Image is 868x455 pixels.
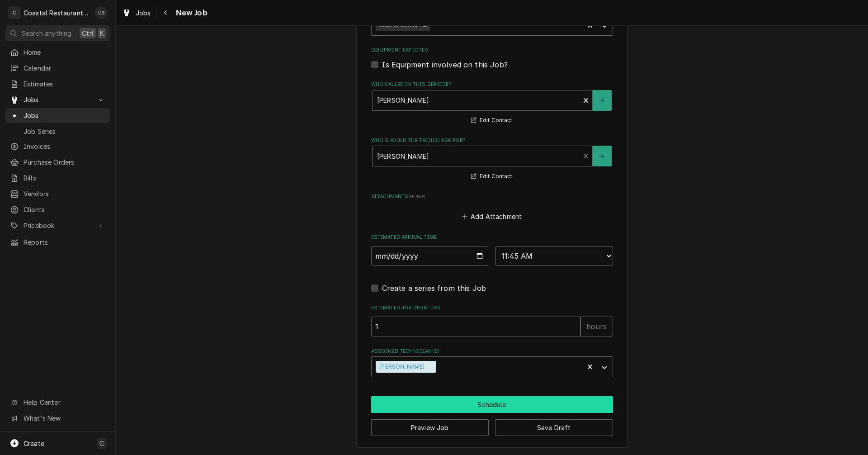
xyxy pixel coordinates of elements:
[5,411,110,426] a: Go to What's New
[460,210,524,223] button: Add Attachment
[599,153,605,160] svg: Create New Contact
[24,63,105,73] span: Calendar
[5,395,110,410] a: Go to Help Center
[24,127,105,136] span: Job Series
[5,108,110,123] a: Jobs
[24,95,92,104] span: Jobs
[5,25,110,41] button: Search anythingCtrlK
[371,348,613,355] label: Assigned Technician(s)
[22,28,71,38] span: Search anything
[382,59,508,70] label: Is Equipment involved on this Job?
[82,28,94,38] span: Ctrl
[593,90,612,111] button: Create New Contact
[118,5,155,20] a: Jobs
[371,304,613,312] label: Estimated Job Duration
[593,146,612,166] button: Create New Contact
[5,235,110,250] a: Reports
[24,142,105,151] span: Invoices
[5,202,110,217] a: Clients
[24,413,104,423] span: What's New
[371,81,613,126] div: Who called in this service?
[495,419,613,436] button: Save Draft
[8,6,21,19] div: C
[136,8,151,18] span: Jobs
[24,157,105,167] span: Purchase Orders
[5,186,110,201] a: Vendors
[470,171,514,182] button: Edit Contact
[371,246,489,266] input: Date
[24,173,105,183] span: Bills
[371,348,613,377] div: Assigned Technician(s)
[24,8,90,18] div: Coastal Restaurant Repair
[371,396,613,413] button: Schedule
[371,137,613,182] div: Who should the tech(s) ask for?
[371,304,613,337] div: Estimated Job Duration
[371,137,613,144] label: Who should the tech(s) ask for?
[24,189,105,199] span: Vendors
[24,205,105,214] span: Clients
[24,398,104,407] span: Help Center
[376,361,426,373] div: [PERSON_NAME]
[24,111,105,120] span: Jobs
[5,92,110,107] a: Go to Jobs
[99,439,104,448] span: C
[371,413,613,436] div: Button Group Row
[580,317,613,337] div: hours
[371,47,613,70] div: Equipment Expected
[24,79,105,89] span: Estimates
[371,193,613,200] label: Attachments
[426,361,436,373] div: Remove Phill Blush
[5,61,110,76] a: Calendar
[371,234,613,266] div: Estimated Arrival Time
[371,419,489,436] button: Preview Job
[371,234,613,241] label: Estimated Arrival Time
[5,171,110,185] a: Bills
[408,194,425,199] span: ( if any )
[5,139,110,154] a: Invoices
[173,7,208,19] span: New Job
[24,237,105,247] span: Reports
[371,396,613,413] div: Button Group Row
[5,155,110,170] a: Purchase Orders
[371,193,613,223] div: Attachments
[95,6,108,19] div: CS
[371,47,613,54] label: Equipment Expected
[5,76,110,91] a: Estimates
[24,221,92,230] span: Pricebook
[95,6,108,19] div: Chris Sockriter's Avatar
[100,28,104,38] span: K
[599,97,605,104] svg: Create New Contact
[24,440,44,447] span: Create
[5,218,110,233] a: Go to Pricebook
[159,5,173,20] button: Navigate back
[371,81,613,88] label: Who called in this service?
[470,115,514,126] button: Edit Contact
[5,124,110,139] a: Job Series
[382,283,486,294] label: Create a series from this Job
[495,246,613,266] select: Time Select
[24,47,105,57] span: Home
[5,45,110,60] a: Home
[371,396,613,436] div: Button Group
